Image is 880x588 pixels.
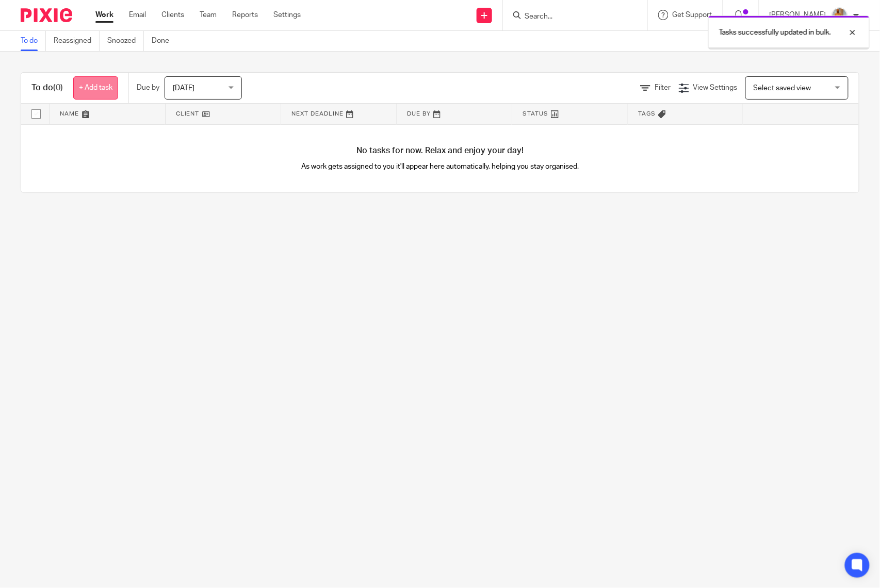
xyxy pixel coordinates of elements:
a: Team [200,10,217,20]
img: 1234.JPG [832,7,848,24]
a: Reassigned [54,31,100,51]
span: Filter [655,84,671,91]
p: Due by [137,83,159,93]
span: (0) [53,84,63,92]
h1: To do [31,83,63,93]
a: To do [21,31,46,51]
img: Pixie [21,8,72,22]
a: Snoozed [107,31,144,51]
span: View Settings [693,84,738,91]
p: Tasks successfully updated in bulk. [719,27,831,38]
h4: No tasks for now. Relax and enjoy your day! [21,145,859,156]
a: Clients [161,10,184,20]
a: Work [95,10,113,20]
span: Select saved view [754,85,811,92]
a: + Add task [73,76,118,100]
a: Done [152,31,177,51]
span: [DATE] [173,85,194,92]
a: Reports [232,10,258,20]
a: Settings [273,10,301,20]
span: Tags [638,111,656,117]
a: Email [129,10,146,20]
p: As work gets assigned to you it'll appear here automatically, helping you stay organised. [231,161,649,172]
